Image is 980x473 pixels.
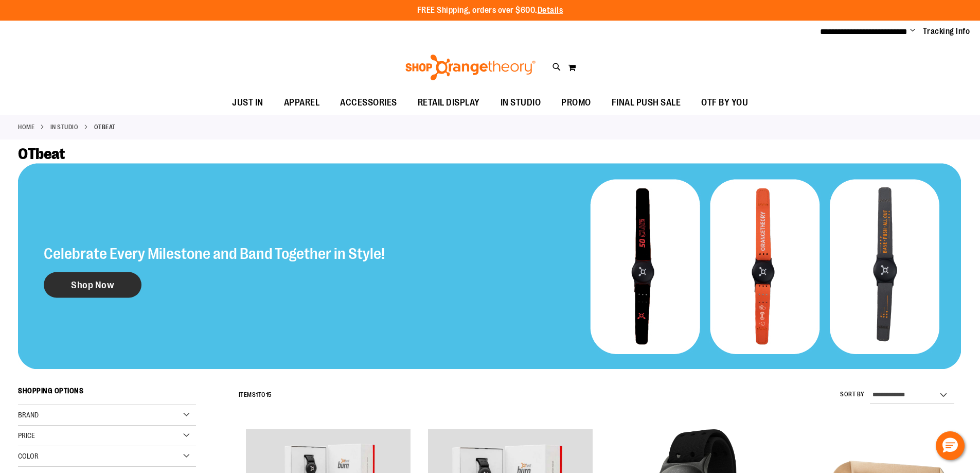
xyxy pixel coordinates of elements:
img: Shop Orangetheory [404,55,537,80]
span: JUST IN [232,91,263,114]
a: OTF BY YOU [691,91,758,115]
a: FINAL PUSH SALE [601,91,691,115]
strong: Shopping Options [18,382,196,405]
span: Price [18,431,35,440]
a: IN STUDIO [490,91,551,114]
span: Brand [18,411,39,419]
span: Shop Now [71,279,114,290]
span: Color [18,452,39,460]
a: Shop Now [44,272,141,297]
span: RETAIL DISPLAY [418,91,480,114]
a: JUST IN [222,91,274,115]
span: FINAL PUSH SALE [612,91,681,114]
button: Hello, have a question? Let’s chat. [936,431,965,460]
span: OTF BY YOU [701,91,748,114]
a: APPAREL [274,91,330,115]
a: Home [18,122,34,132]
a: RETAIL DISPLAY [407,91,490,115]
a: IN STUDIO [50,122,79,132]
a: Tracking Info [923,26,970,37]
button: Account menu [910,26,915,37]
a: ACCESSORIES [330,91,407,115]
h2: Items to [239,387,272,403]
strong: OTbeat [94,122,116,132]
span: OTbeat [18,145,64,163]
span: PROMO [561,91,591,114]
span: 1 [256,391,258,398]
span: 15 [266,391,272,398]
label: Sort By [840,390,865,399]
a: PROMO [551,91,601,115]
span: IN STUDIO [501,91,541,114]
span: ACCESSORIES [340,91,397,114]
span: APPAREL [284,91,320,114]
p: FREE Shipping, orders over $600. [417,5,563,16]
h2: Celebrate Every Milestone and Band Together in Style! [44,245,385,261]
a: Details [538,6,563,15]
